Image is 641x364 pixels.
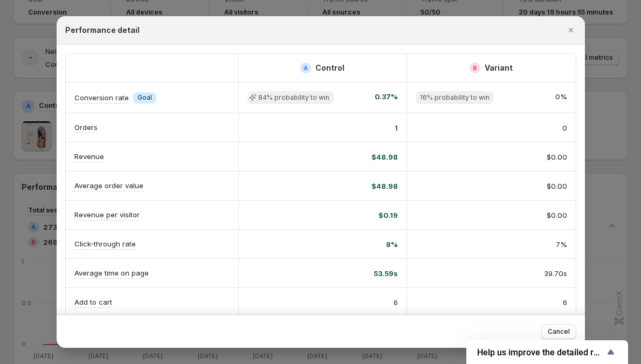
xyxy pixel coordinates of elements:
[74,238,136,249] p: Click-through rate
[74,209,140,220] p: Revenue per visitor
[485,63,513,73] h2: Variant
[547,210,567,221] span: $0.00
[258,93,329,102] span: 84% probability to win
[371,152,398,162] span: $48.98
[65,25,140,36] h2: Performance detail
[394,297,398,308] span: 6
[386,239,398,250] span: 8%
[374,268,398,279] span: 53.59s
[420,93,490,102] span: 16% probability to win
[74,151,104,162] p: Revenue
[395,122,398,133] span: 1
[541,324,576,339] button: Cancel
[137,93,152,102] span: Goal
[375,91,398,104] span: 0.37%
[74,92,129,103] p: Conversion rate
[371,181,398,191] span: $48.98
[304,65,308,71] h2: A
[562,122,567,133] span: 0
[74,180,143,191] p: Average order value
[556,239,567,250] span: 7%
[477,346,617,359] button: Show survey - Help us improve the detailed report for A/B campaigns
[563,23,578,38] button: Close
[555,91,567,104] span: 0%
[74,267,149,278] p: Average time on page
[548,327,570,336] span: Cancel
[544,268,567,279] span: 39.70s
[563,297,567,308] span: 6
[547,181,567,191] span: $0.00
[477,347,604,358] span: Help us improve the detailed report for A/B campaigns
[547,152,567,162] span: $0.00
[74,122,98,133] p: Orders
[74,297,112,307] p: Add to cart
[378,210,398,221] span: $0.19
[315,63,344,73] h2: Control
[473,65,477,71] h2: B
